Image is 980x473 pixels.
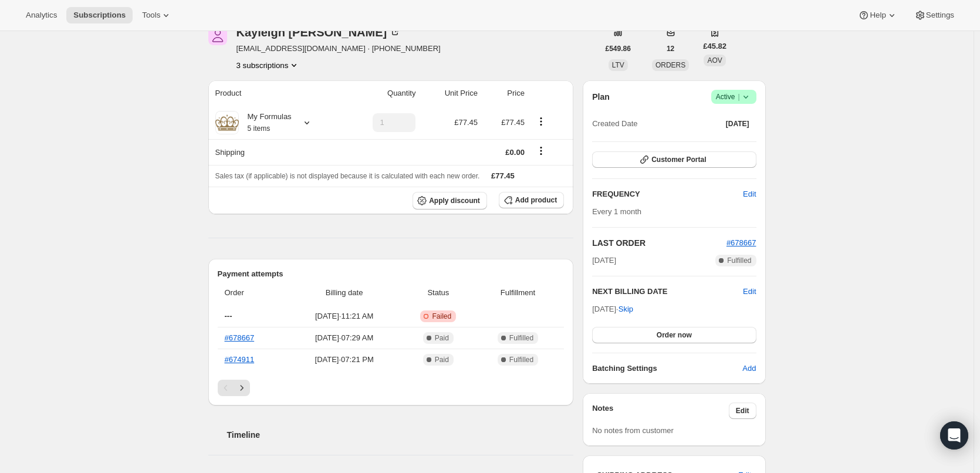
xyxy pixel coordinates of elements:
[726,237,756,249] button: #678667
[227,429,574,441] h2: Timeline
[342,80,419,106] th: Quantity
[515,195,557,205] span: Add product
[851,7,904,23] button: Help
[592,403,729,419] h3: Notes
[738,92,739,102] span: |
[592,151,756,168] button: Customer Portal
[657,330,692,340] span: Order now
[479,287,557,299] span: Fulfillment
[491,171,515,180] span: £77.45
[215,172,480,180] span: Sales tax (if applicable) is not displayed because it is calculated with each new order.
[651,155,706,164] span: Customer Portal
[66,7,133,23] button: Subscriptions
[655,61,685,69] span: ORDERS
[481,80,528,106] th: Price
[743,286,756,298] button: Edit
[736,185,763,204] button: Edit
[208,26,227,45] span: Kayleigh Barnard
[290,310,397,322] span: [DATE] · 11:21 AM
[592,363,742,374] h6: Batching Settings
[218,380,565,396] nav: Pagination
[667,44,674,53] span: 12
[592,188,743,200] h2: FREQUENCY
[225,312,232,320] span: ---
[532,144,550,157] button: Shipping actions
[727,256,751,265] span: Fulfilled
[940,421,968,450] div: Open Intercom Messenger
[225,333,255,342] a: #678667
[735,359,763,378] button: Add
[907,7,961,23] button: Settings
[236,43,441,55] span: [EMAIL_ADDRESS][DOMAIN_NAME] · [PHONE_NUMBER]
[73,11,126,20] span: Subscriptions
[505,148,525,157] span: £0.00
[26,11,57,20] span: Analytics
[707,56,722,65] span: AOV
[429,196,480,205] span: Apply discount
[719,116,756,132] button: [DATE]
[432,312,451,321] span: Failed
[592,286,743,298] h2: NEXT BILLING DATE
[208,139,343,165] th: Shipping
[413,192,487,210] button: Apply discount
[454,118,478,127] span: £77.45
[236,26,401,38] div: Kayleigh [PERSON_NAME]
[599,40,638,57] button: £549.86
[419,80,481,106] th: Unit Price
[236,59,300,71] button: Product actions
[660,40,681,57] button: 12
[435,355,449,364] span: Paid
[592,327,756,343] button: Order now
[532,115,550,128] button: Product actions
[234,380,250,396] button: Next
[290,332,397,344] span: [DATE] · 07:29 AM
[239,111,292,134] div: My Formulas
[736,406,749,415] span: Edit
[716,91,752,103] span: Active
[248,124,271,133] small: 5 items
[19,7,64,23] button: Analytics
[225,355,255,364] a: #674911
[218,268,565,280] h2: Payment attempts
[619,303,633,315] span: Skip
[592,91,610,103] h2: Plan
[592,118,637,130] span: Created Date
[499,192,564,208] button: Add product
[592,255,616,266] span: [DATE]
[742,363,756,374] span: Add
[142,11,160,20] span: Tools
[592,426,674,435] span: No notes from customer
[509,355,533,364] span: Fulfilled
[290,354,397,366] span: [DATE] · 07:21 PM
[926,11,954,20] span: Settings
[726,119,749,129] span: [DATE]
[405,287,472,299] span: Status
[592,237,726,249] h2: LAST ORDER
[592,207,641,216] span: Every 1 month
[290,287,397,299] span: Billing date
[743,188,756,200] span: Edit
[208,80,343,106] th: Product
[729,403,756,419] button: Edit
[509,333,533,343] span: Fulfilled
[612,61,624,69] span: LTV
[870,11,886,20] span: Help
[611,300,640,319] button: Skip
[703,40,726,52] span: £45.82
[501,118,525,127] span: £77.45
[726,238,756,247] a: #678667
[435,333,449,343] span: Paid
[218,280,288,306] th: Order
[606,44,631,53] span: £549.86
[135,7,179,23] button: Tools
[592,305,633,313] span: [DATE] ·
